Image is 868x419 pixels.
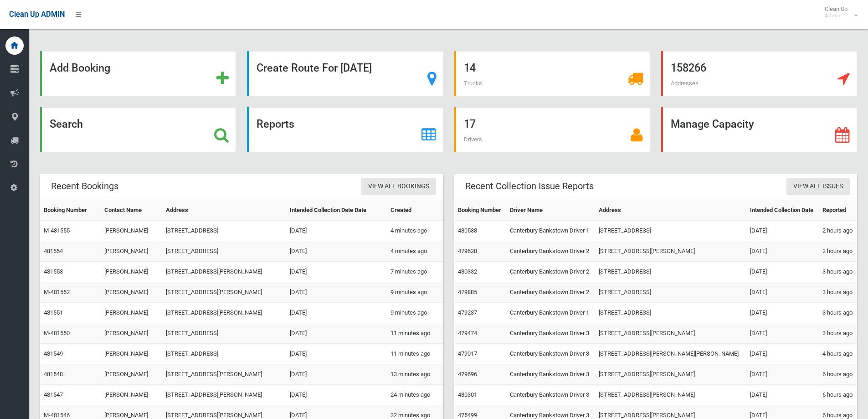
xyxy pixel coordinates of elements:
[506,323,595,344] td: Canterbury Bankstown Driver 3
[101,344,162,364] td: [PERSON_NAME]
[458,412,477,419] a: 475499
[458,371,477,378] a: 479696
[746,282,819,303] td: [DATE]
[671,62,706,74] strong: 158266
[595,200,746,221] th: Address
[286,282,387,303] td: [DATE]
[162,241,286,262] td: [STREET_ADDRESS]
[257,62,372,74] strong: Create Route For [DATE]
[44,248,63,254] a: 481554
[671,118,754,130] strong: Manage Capacity
[595,282,746,303] td: [STREET_ADDRESS]
[162,323,286,344] td: [STREET_ADDRESS]
[286,303,387,323] td: [DATE]
[247,107,443,152] a: Reports
[464,80,482,87] span: Trucks
[101,364,162,385] td: [PERSON_NAME]
[506,221,595,241] td: Canterbury Bankstown Driver 1
[661,107,857,152] a: Manage Capacity
[101,221,162,241] td: [PERSON_NAME]
[40,107,236,152] a: Search
[44,330,70,336] a: M-481550
[50,118,83,130] strong: Search
[44,350,63,357] a: 481549
[458,248,477,254] a: 479628
[286,200,387,221] th: Intended Collection Date Date
[746,221,819,241] td: [DATE]
[746,200,819,221] th: Intended Collection Date
[506,200,595,221] th: Driver Name
[819,200,857,221] th: Reported
[506,344,595,364] td: Canterbury Bankstown Driver 3
[661,51,857,96] a: 158266 Addresses
[387,200,443,221] th: Created
[506,385,595,405] td: Canterbury Bankstown Driver 3
[746,303,819,323] td: [DATE]
[595,221,746,241] td: [STREET_ADDRESS]
[101,323,162,344] td: [PERSON_NAME]
[458,309,477,316] a: 479237
[387,282,443,303] td: 9 minutes ago
[746,262,819,282] td: [DATE]
[247,51,443,96] a: Create Route For [DATE]
[387,344,443,364] td: 11 minutes ago
[40,200,101,221] th: Booking Number
[595,241,746,262] td: [STREET_ADDRESS][PERSON_NAME]
[162,303,286,323] td: [STREET_ADDRESS][PERSON_NAME]
[819,221,857,241] td: 2 hours ago
[454,177,605,195] header: Recent Collection Issue Reports
[387,221,443,241] td: 4 minutes ago
[257,118,294,130] strong: Reports
[454,51,650,96] a: 14 Trucks
[454,200,506,221] th: Booking Number
[162,262,286,282] td: [STREET_ADDRESS][PERSON_NAME]
[286,221,387,241] td: [DATE]
[387,364,443,385] td: 13 minutes ago
[286,385,387,405] td: [DATE]
[458,330,477,336] a: 479474
[506,262,595,282] td: Canterbury Bankstown Driver 2
[506,364,595,385] td: Canterbury Bankstown Driver 3
[819,241,857,262] td: 2 hours ago
[458,268,477,275] a: 480332
[746,364,819,385] td: [DATE]
[671,80,699,87] span: Addresses
[387,262,443,282] td: 7 minutes ago
[786,178,850,195] a: View All Issues
[387,385,443,405] td: 24 minutes ago
[361,178,436,195] a: View All Bookings
[101,282,162,303] td: [PERSON_NAME]
[506,303,595,323] td: Canterbury Bankstown Driver 1
[44,289,70,295] a: M-481552
[819,385,857,405] td: 6 hours ago
[101,200,162,221] th: Contact Name
[819,364,857,385] td: 6 hours ago
[825,12,847,19] small: Admin
[40,177,129,195] header: Recent Bookings
[44,412,70,419] a: M-481546
[286,323,387,344] td: [DATE]
[50,62,110,74] strong: Add Booking
[595,344,746,364] td: [STREET_ADDRESS][PERSON_NAME][PERSON_NAME]
[458,350,477,357] a: 479017
[746,385,819,405] td: [DATE]
[162,364,286,385] td: [STREET_ADDRESS][PERSON_NAME]
[162,385,286,405] td: [STREET_ADDRESS][PERSON_NAME]
[162,221,286,241] td: [STREET_ADDRESS]
[458,289,477,295] a: 479885
[44,227,70,234] a: M-481555
[44,268,63,275] a: 481553
[746,241,819,262] td: [DATE]
[286,241,387,262] td: [DATE]
[464,62,476,74] strong: 14
[506,241,595,262] td: Canterbury Bankstown Driver 2
[595,385,746,405] td: [STREET_ADDRESS][PERSON_NAME]
[101,241,162,262] td: [PERSON_NAME]
[101,303,162,323] td: [PERSON_NAME]
[40,51,236,96] a: Add Booking
[595,303,746,323] td: [STREET_ADDRESS]
[595,262,746,282] td: [STREET_ADDRESS]
[44,309,63,316] a: 481551
[44,391,63,398] a: 481547
[595,364,746,385] td: [STREET_ADDRESS][PERSON_NAME]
